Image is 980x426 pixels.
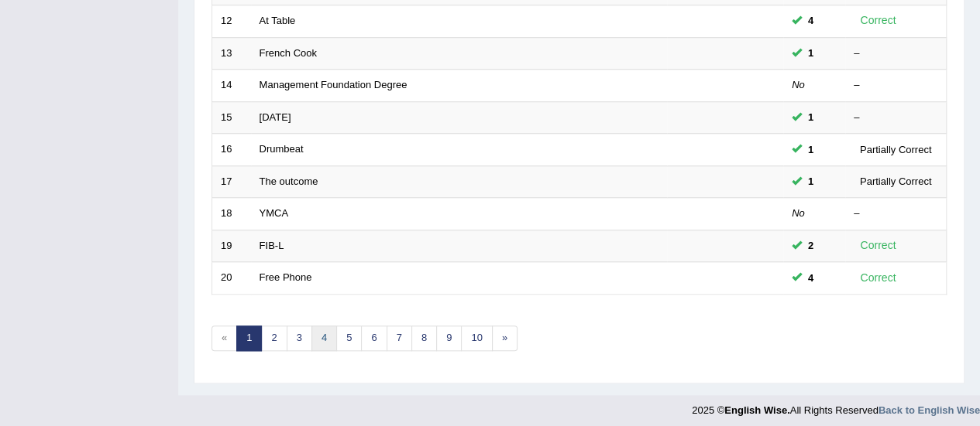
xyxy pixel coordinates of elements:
td: 18 [212,198,251,230]
td: 13 [212,37,251,70]
div: – [854,111,937,125]
a: Back to English Wise [879,404,980,416]
span: You can still take this question [802,270,820,286]
span: You can still take this question [802,141,820,158]
strong: English Wise. [724,404,789,416]
a: 2 [261,325,287,351]
td: 16 [212,134,251,166]
td: 12 [212,5,251,37]
a: [DATE] [260,111,291,123]
td: 15 [212,101,251,134]
a: » [492,325,518,351]
td: 20 [212,262,251,295]
div: Correct [854,12,903,29]
a: 8 [411,325,437,351]
a: YMCA [260,207,289,219]
span: You can still take this question [802,109,820,125]
span: You can still take this question [802,173,820,189]
em: No [792,79,805,90]
div: – [854,206,937,221]
div: – [854,78,937,93]
div: – [854,46,937,61]
div: 2025 © All Rights Reserved [692,395,980,417]
span: You can still take this question [802,12,820,29]
a: The outcome [260,176,318,187]
a: FIB-L [260,240,284,251]
div: Partially Correct [854,141,937,158]
div: Correct [854,237,903,254]
span: You can still take this question [802,45,820,61]
a: Management Foundation Degree [260,79,407,90]
a: 1 [236,325,262,351]
a: 6 [361,325,387,351]
a: Drumbeat [260,143,304,155]
div: Partially Correct [854,173,937,189]
div: Correct [854,269,903,287]
span: « [211,325,237,351]
a: At Table [260,15,296,26]
a: 5 [336,325,362,351]
td: 14 [212,70,251,102]
td: 19 [212,230,251,262]
a: Free Phone [260,271,312,283]
a: 4 [311,325,337,351]
span: You can still take this question [802,237,820,254]
em: No [792,207,805,219]
a: 9 [436,325,462,351]
a: 7 [387,325,412,351]
td: 17 [212,165,251,198]
a: 3 [287,325,312,351]
a: 10 [461,325,492,351]
a: French Cook [260,47,317,59]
